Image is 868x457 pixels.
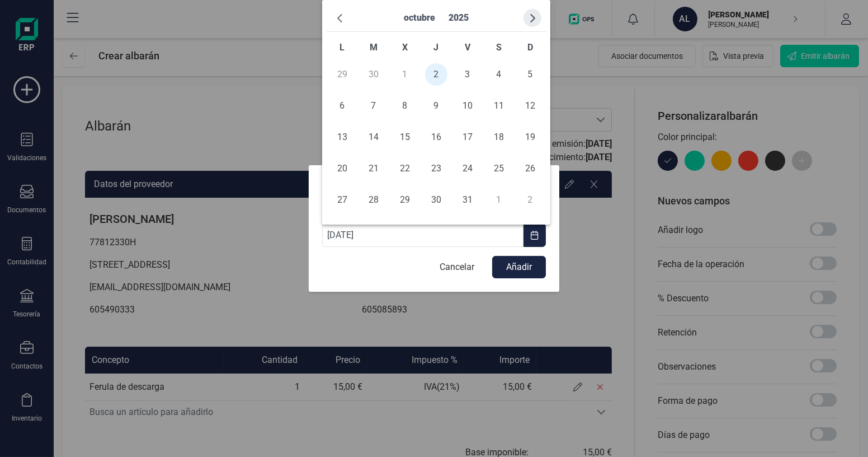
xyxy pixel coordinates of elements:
[519,95,541,117] span: 12
[456,126,479,148] span: 17
[488,63,510,86] span: 4
[519,63,541,86] span: 5
[425,157,447,180] span: 23
[362,189,385,211] span: 28
[402,42,408,53] span: X
[394,157,416,180] span: 22
[456,189,479,211] span: 31
[394,95,416,117] span: 8
[370,42,378,53] span: M
[428,256,485,278] button: Cancelar
[456,63,479,86] span: 3
[331,126,353,148] span: 13
[434,42,439,53] span: J
[331,157,353,180] span: 20
[425,95,447,117] span: 9
[496,42,502,53] span: S
[456,95,479,117] span: 10
[331,95,353,117] span: 6
[362,157,385,180] span: 21
[492,256,546,278] button: Añadir
[318,174,532,197] div: Nuevo campo
[488,126,510,148] span: 18
[425,63,447,86] span: 2
[465,42,470,53] span: V
[425,189,447,211] span: 30
[331,189,353,211] span: 27
[456,157,479,180] span: 24
[399,8,440,27] span: octubre
[394,189,416,211] span: 29
[362,95,385,117] span: 7
[519,126,541,148] span: 19
[444,8,473,27] span: 2025
[340,42,345,53] span: L
[362,126,385,148] span: 14
[488,95,510,117] span: 11
[425,126,447,148] span: 16
[527,42,533,53] span: D
[519,157,541,180] span: 26
[488,157,510,180] span: 25
[394,126,416,148] span: 15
